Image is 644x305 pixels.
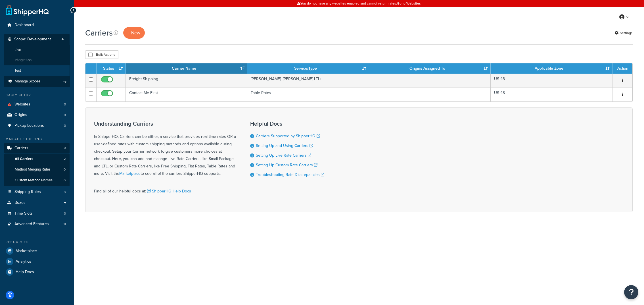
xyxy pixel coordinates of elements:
span: Shipping Rules [14,190,41,194]
li: Carriers [4,143,70,186]
a: Advanced Features 11 [4,219,70,229]
a: Time Slots 0 [4,208,70,219]
span: Pickup Locations [14,123,44,128]
span: Custom Method Names [15,178,53,183]
li: All Carriers [4,154,70,164]
li: Integration [4,55,70,65]
span: All Carriers [15,157,33,161]
span: Dashboard [14,23,34,28]
li: Origins [4,110,70,120]
td: Freight Shipping [126,74,247,88]
span: Advanced Features [14,222,49,227]
a: Setting Up and Using Carriers [256,143,313,149]
li: Test [4,65,70,76]
th: Status: activate to sort column ascending [97,63,126,74]
a: ShipperHQ Home [6,4,49,16]
span: Websites [14,102,30,107]
a: Carriers Supported by ShipperHQ [256,133,320,139]
a: Manage Scopes [7,79,67,84]
h3: Understanding Carriers [94,121,236,127]
li: Advanced Features [4,219,70,229]
td: US 48 [491,74,612,88]
a: Settings [615,29,633,37]
span: Help Docs [16,270,34,275]
a: Marketplace [4,246,70,256]
th: Origins Assigned To: activate to sort column ascending [369,63,491,74]
a: Shipping Rules [4,187,70,197]
h1: Carriers [85,27,113,38]
span: Test [14,68,21,73]
a: Analytics [4,256,70,267]
a: Go to Websites [397,1,421,6]
a: Method Merging Rules 0 [4,164,70,175]
button: + New [123,27,145,39]
span: 0 [64,211,66,216]
th: Action [612,63,632,74]
div: In ShipperHQ, Carriers can be either, a service that provides real-time rates OR a user-defined r... [94,121,236,177]
span: Analytics [16,259,31,264]
span: Live [14,47,21,52]
a: Help Docs [4,267,70,277]
li: Live [4,45,70,55]
td: [PERSON_NAME]+[PERSON_NAME] LTL+ [247,74,369,88]
li: Custom Method Names [4,175,70,186]
a: Setting Up Live Rate Carriers [256,152,311,158]
li: Method Merging Rules [4,164,70,175]
td: Contact Me First [126,88,247,101]
span: 0 [64,102,66,107]
span: Origins [14,113,27,117]
span: Scope: Development [14,37,51,42]
span: Integration [14,58,32,63]
a: Carriers [4,143,70,153]
span: 0 [64,178,66,183]
div: Resources [4,240,70,244]
button: Open Resource Center [624,285,638,299]
th: Applicable Zone: activate to sort column ascending [491,63,612,74]
a: Marketplace [119,171,141,177]
span: Boxes [14,200,26,205]
a: Pickup Locations 0 [4,121,70,131]
li: Pickup Locations [4,121,70,131]
button: Bulk Actions [85,50,118,59]
span: Marketplace [16,249,37,254]
a: Custom Method Names 0 [4,175,70,186]
span: 0 [64,167,66,172]
a: ShipperHQ Help Docs [146,188,191,194]
a: All Carriers 2 [4,154,70,164]
span: 2 [64,157,66,161]
th: Carrier Name: activate to sort column ascending [126,63,247,74]
div: Basic Setup [4,93,70,98]
td: Table Rates [247,88,369,101]
a: Boxes [4,198,70,208]
span: Time Slots [14,211,33,216]
span: 9 [64,113,66,117]
li: Time Slots [4,208,70,219]
div: Manage Shipping [4,137,70,142]
th: Service/Type: activate to sort column ascending [247,63,369,74]
a: Websites 0 [4,99,70,110]
td: US 48 [491,88,612,101]
a: Origins 9 [4,110,70,120]
a: Setting Up Custom Rate Carriers [256,162,317,168]
span: Manage Scopes [15,79,40,84]
a: Dashboard [4,20,70,30]
div: Find all of our helpful docs at: [94,183,236,195]
span: 0 [64,123,66,128]
span: Method Merging Rules [15,167,51,172]
li: Websites [4,99,70,110]
span: Carriers [14,146,28,151]
a: Troubleshooting Rate Discrepancies [256,172,324,178]
h3: Helpful Docs [250,121,324,127]
span: 11 [64,222,66,227]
